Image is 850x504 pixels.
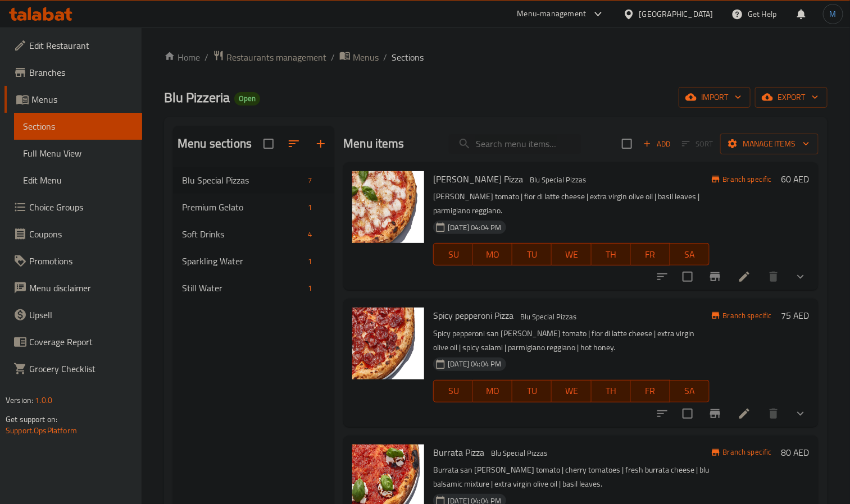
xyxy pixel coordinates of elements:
span: SA [675,246,705,263]
span: export [764,90,819,104]
span: Select all sections [257,132,280,155]
a: Edit Restaurant [4,32,142,59]
button: FR [631,380,670,402]
button: import [679,87,751,108]
a: Menus [339,50,379,65]
span: 1 [303,202,316,213]
a: Promotions [4,248,142,274]
li: / [204,51,208,64]
a: Full Menu View [14,140,142,167]
span: Select to update [676,402,699,425]
button: Branch-specific-item [702,263,729,290]
span: TH [596,246,626,263]
span: TH [596,383,626,399]
span: Select section first [675,135,720,153]
svg: Show Choices [794,270,807,283]
p: Spicy pepperoni san [PERSON_NAME] tomato | fior di latte cheese | extra virgin olive oil | spicy ... [433,327,709,355]
svg: Show Choices [794,407,807,420]
a: Support.OpsPlatform [6,423,77,438]
span: M [830,8,837,20]
span: Upsell [29,308,133,322]
div: Still Water [182,281,303,295]
span: Sections [23,120,133,133]
h6: 75 AED [781,308,810,323]
span: TU [517,383,547,399]
h6: 80 AED [781,445,810,460]
button: Add section [307,130,334,157]
button: FR [631,243,670,265]
a: Menu disclaimer [4,274,142,301]
span: Branch specific [719,310,776,321]
div: items [303,173,316,187]
div: Open [234,92,260,106]
span: import [688,90,742,104]
span: Add [642,138,672,150]
span: SA [675,383,705,399]
button: SA [670,243,710,265]
span: 7 [303,175,316,186]
input: search [449,134,581,154]
button: sort-choices [649,400,676,427]
span: Get support on: [6,412,57,427]
a: Coverage Report [4,328,142,355]
button: SU [433,380,473,402]
span: SU [438,383,469,399]
img: Spicy pepperoni Pizza [352,308,424,379]
button: TH [592,243,631,265]
span: Restaurants management [226,51,326,64]
span: Select section [615,132,639,155]
span: Menus [31,93,133,106]
div: items [303,281,316,295]
span: Choice Groups [29,200,133,214]
button: show more [787,263,814,290]
span: Manage items [729,137,810,151]
button: Manage items [720,134,819,154]
div: Blu Special Pizzas [525,173,590,187]
a: Branches [4,59,142,86]
a: Coupons [4,221,142,248]
span: Branch specific [719,447,776,457]
span: [DATE] 04:04 PM [443,359,506,369]
nav: breadcrumb [164,50,828,65]
span: Branch specific [719,174,776,185]
p: Burrata san [PERSON_NAME] tomato | cherry tomatoes | fresh burrata cheese | blu balsamic mixture ... [433,463,709,491]
div: [GEOGRAPHIC_DATA] [639,8,713,20]
span: Soft Drinks [182,227,303,241]
div: Blu Special Pizzas [487,447,552,460]
button: show more [787,400,814,427]
div: Blu Special Pizzas [516,310,581,323]
span: WE [556,246,587,263]
span: Spicy pepperoni Pizza [433,307,513,324]
span: Add item [639,135,675,153]
div: Soft Drinks4 [173,221,334,248]
div: Menu-management [517,7,587,21]
button: MO [473,243,512,265]
span: Full Menu View [23,146,133,160]
a: Edit Menu [14,167,142,194]
div: Blu Special Pizzas7 [173,167,334,194]
div: Still Water1 [173,274,334,301]
span: 1 [303,283,316,294]
span: Burrata Pizza [433,444,484,461]
span: Promotions [29,254,133,268]
span: Sort sections [280,130,307,157]
span: Premium Gelato [182,200,303,214]
div: items [303,200,316,214]
a: Sections [14,113,142,140]
span: Sparkling Water [182,254,303,268]
button: WE [552,243,591,265]
span: Blu Special Pizzas [182,173,303,187]
span: Edit Menu [23,173,133,187]
button: WE [552,380,591,402]
button: SU [433,243,473,265]
span: 4 [303,229,316,240]
span: SU [438,246,469,263]
button: delete [760,400,787,427]
span: Coverage Report [29,335,133,349]
span: Open [234,94,260,103]
a: Restaurants management [213,50,326,65]
button: Add [639,135,675,153]
span: Branches [29,66,133,79]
